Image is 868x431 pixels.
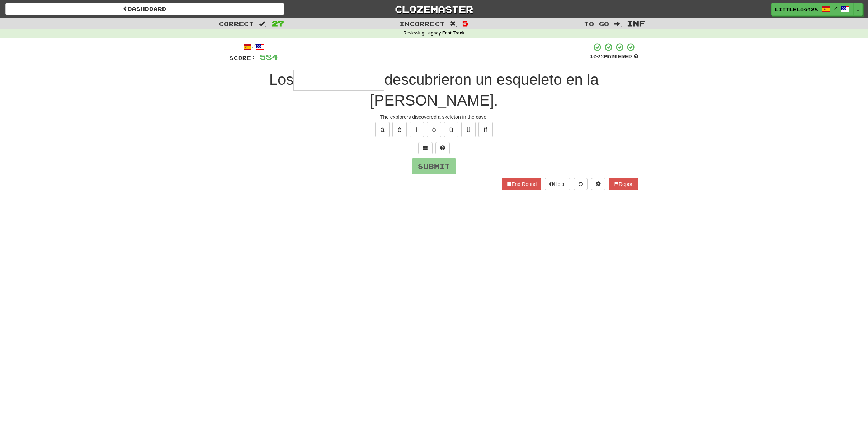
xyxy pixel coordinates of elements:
[444,122,458,137] button: ú
[574,178,588,190] button: Round history (alt+y)
[584,20,609,27] span: To go
[775,6,818,13] span: LittleLog428
[425,31,464,36] strong: Legacy Fast Track
[392,122,407,137] button: é
[450,21,458,27] span: :
[627,19,645,28] span: Inf
[614,21,622,27] span: :
[478,122,493,137] button: ñ
[418,142,433,154] button: Switch sentence to multiple choice alt+p
[545,178,570,190] button: Help!
[462,19,468,28] span: 5
[461,122,476,137] button: ü
[590,53,638,60] div: Mastered
[272,19,284,28] span: 27
[375,122,390,137] button: á
[230,113,638,121] div: The explorers discovered a skeleton in the cave.
[219,20,254,27] span: Correct
[771,3,854,16] a: LittleLog428 /
[400,20,445,27] span: Incorrect
[230,43,278,52] div: /
[590,53,604,59] span: 100 %
[412,158,456,174] button: Submit
[230,55,255,61] span: Score:
[609,178,638,190] button: Report
[502,178,541,190] button: End Round
[370,71,599,109] span: descubrieron un esqueleto en la [PERSON_NAME].
[259,21,267,27] span: :
[834,6,838,11] span: /
[427,122,441,137] button: ó
[260,52,278,61] span: 584
[5,3,284,15] a: Dashboard
[295,3,574,15] a: Clozemaster
[435,142,450,154] button: Single letter hint - you only get 1 per sentence and score half the points! alt+h
[410,122,424,137] button: í
[269,71,294,88] span: Los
